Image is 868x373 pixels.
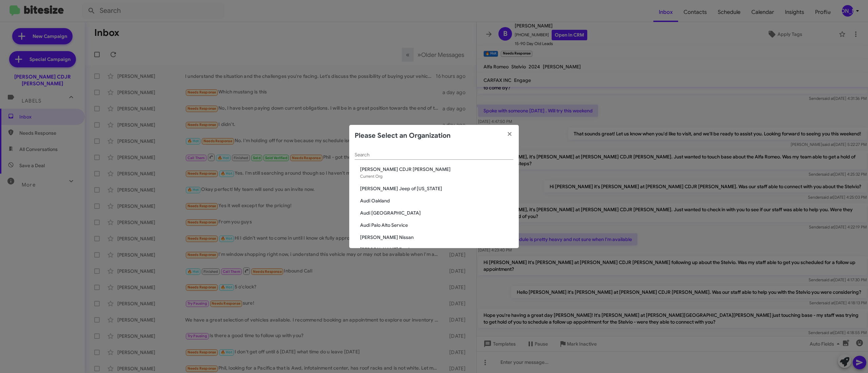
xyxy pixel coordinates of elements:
[360,185,513,192] span: [PERSON_NAME] Jeep of [US_STATE]
[360,166,513,173] span: [PERSON_NAME] CDJR [PERSON_NAME]
[360,174,382,179] span: Current Org
[355,130,451,141] h2: Please Select an Organization
[360,234,513,241] span: [PERSON_NAME] Nissan
[360,197,513,204] span: Audi Oakland
[360,222,513,228] span: Audi Palo Alto Service
[360,246,513,253] span: [PERSON_NAME] Ford
[360,210,513,216] span: Audi [GEOGRAPHIC_DATA]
